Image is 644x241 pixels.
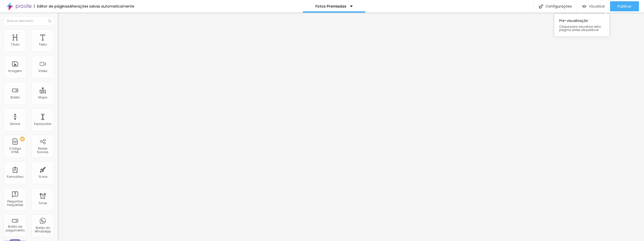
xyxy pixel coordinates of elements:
[577,1,610,11] button: Visualizar
[69,5,134,8] div: Alterações salvas automaticamente
[559,25,605,31] span: Clique para visualizar esta página antes de publicar.
[11,96,20,99] div: Botão
[582,4,586,9] img: view-1.svg
[539,4,543,9] img: Icone
[39,43,47,46] div: Texto
[589,4,605,8] span: Visualizar
[11,43,19,46] div: Título
[8,69,22,73] div: Imagem
[38,201,47,205] div: Timer
[610,1,639,11] button: Publicar
[618,4,631,8] span: Publicar
[48,19,51,22] img: Icone
[38,69,47,73] div: Vídeo
[5,147,25,154] div: Código HTML
[34,5,69,8] div: Editor de páginas
[34,122,51,126] div: Espaçador
[554,14,610,37] div: Pre-visualização
[10,122,20,126] div: Divisor
[4,16,54,25] input: Buscar elemento
[7,175,23,179] div: Formulário
[5,200,25,207] div: Perguntas frequentes
[33,147,53,154] div: Redes Sociais
[58,13,644,241] iframe: Editor
[315,5,346,8] p: Fotos Premiadas
[38,96,47,99] div: Mapa
[5,225,25,232] div: Botão de pagamento
[33,226,53,233] div: Botão do WhatsApp
[38,175,47,179] div: Ícone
